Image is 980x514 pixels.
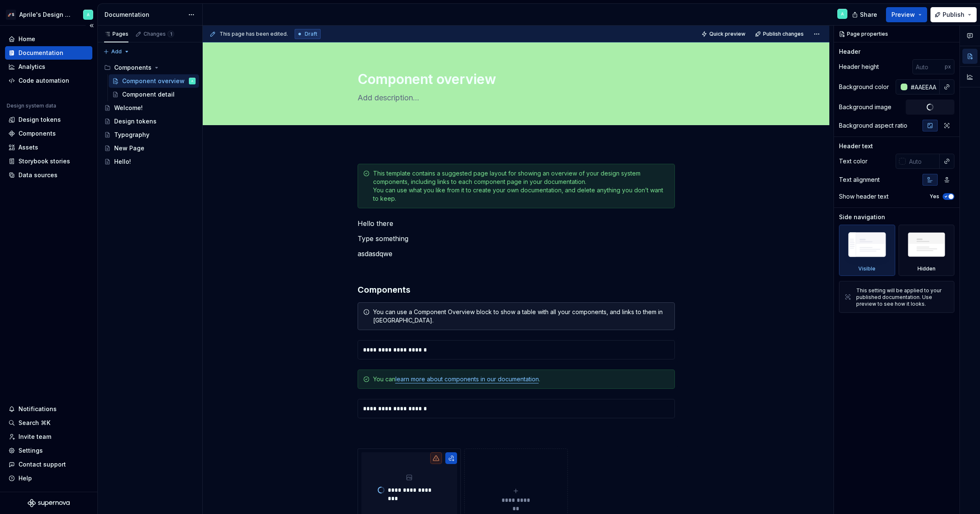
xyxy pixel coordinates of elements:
div: Header [839,47,860,56]
a: Home [5,32,92,46]
textarea: Component overview [356,69,673,89]
span: Add [111,48,122,55]
div: Invite team [18,433,51,441]
div: Hidden [917,265,936,272]
button: Contact support [5,458,92,471]
a: Design tokens [5,113,92,126]
a: Data sources [5,168,92,182]
p: Type something [358,233,675,244]
div: This setting will be applied to your published documentation. Use preview to see how it looks. [856,287,949,307]
div: Pages [104,31,128,37]
div: Components [18,129,56,138]
input: Auto [906,154,940,169]
div: Notifications [18,405,57,413]
div: Show header text [839,192,889,201]
button: Help [5,472,92,485]
div: You can . [373,375,669,383]
div: You can use a Component Overview block to show a table with all your components, and links to the... [373,308,669,325]
button: Collapse sidebar [86,20,97,31]
img: Artem [83,10,93,20]
div: Visible [839,225,895,276]
div: Side navigation [839,213,885,221]
span: Share [860,10,877,19]
div: Design system data [7,102,56,109]
div: Help [18,474,32,483]
span: Publish [943,10,964,19]
div: Visible [858,265,875,272]
span: This page has been edited. [220,31,288,37]
p: Hello there [358,218,675,228]
label: Yes [930,193,939,200]
div: Contact support [18,460,66,469]
a: Assets [5,141,92,154]
div: Hello! [114,157,131,166]
input: Auto [912,59,945,74]
h3: Components [358,284,675,296]
a: Settings [5,444,92,457]
div: Documentation [18,49,63,57]
input: Auto [907,79,940,94]
div: Storybook stories [18,157,70,165]
div: Text alignment [839,176,880,184]
div: Design tokens [18,115,61,124]
a: Hello! [101,155,199,168]
div: Component overview [122,77,185,85]
a: Analytics [5,60,92,73]
span: Preview [891,10,915,19]
div: Settings [18,446,43,455]
a: New Page [101,142,199,155]
a: Typography [101,128,199,142]
img: Artem [189,78,196,84]
div: Home [18,35,35,43]
img: Artem [837,9,847,19]
a: learn more about components in our documentation [395,375,539,383]
button: Add [101,46,132,58]
span: 1 [167,31,174,37]
div: Components [101,61,199,74]
div: This template contains a suggested page layout for showing an overview of your design system comp... [373,169,669,203]
span: Draft [305,31,317,37]
div: Code automation [18,76,69,85]
a: Component detail [109,88,199,101]
div: Search ⌘K [18,419,50,427]
a: Design tokens [101,115,199,128]
p: px [945,63,951,70]
button: Share [848,7,883,22]
div: Data sources [18,171,57,179]
span: Publish changes [763,31,804,37]
button: Search ⌘K [5,416,92,430]
div: 🚀S [6,10,16,20]
div: Component detail [122,90,175,99]
div: Welcome! [114,104,143,112]
button: 🚀SAprile's Design SystemArtem [2,5,96,24]
a: Welcome! [101,101,199,115]
div: Changes [144,31,174,37]
span: Quick preview [709,31,745,37]
div: Background aspect ratio [839,121,907,130]
div: Text color [839,157,868,165]
button: Preview [886,7,927,22]
div: Design tokens [114,117,157,126]
div: Components [114,63,152,72]
div: Analytics [18,63,45,71]
a: Components [5,127,92,140]
svg: Supernova Logo [28,499,70,507]
div: Header height [839,63,879,71]
button: Quick preview [699,28,749,40]
a: Code automation [5,74,92,87]
div: Assets [18,143,38,152]
div: Documentation [105,10,184,19]
div: Background image [839,103,891,111]
div: Page tree [101,61,199,168]
button: Publish [930,7,977,22]
div: Typography [114,131,149,139]
a: Storybook stories [5,155,92,168]
button: Publish changes [753,28,808,40]
div: Aprile's Design System [19,10,73,19]
div: Background color [839,83,889,91]
div: Header text [839,142,873,150]
div: New Page [114,144,144,152]
div: Hidden [899,225,955,276]
a: Documentation [5,46,92,60]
